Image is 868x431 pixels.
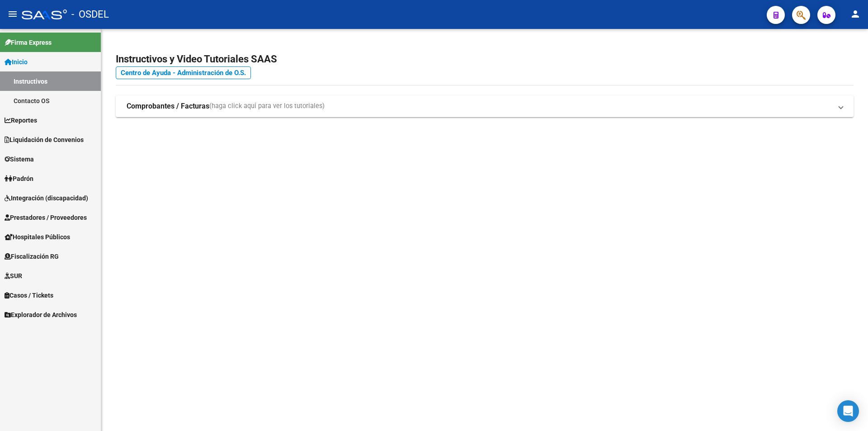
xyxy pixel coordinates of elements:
[5,290,53,300] span: Casos / Tickets
[5,232,70,242] span: Hospitales Públicos
[837,400,859,422] div: Open Intercom Messenger
[5,135,84,145] span: Liquidación de Convenios
[116,51,854,68] h2: Instructivos y Video Tutoriales SAAS
[116,95,854,117] mat-expansion-panel-header: Comprobantes / Facturas(haga click aquí para ver los tutoriales)
[209,101,325,111] span: (haga click aquí para ver los tutoriales)
[71,5,109,24] span: - OSDEL
[5,38,52,47] span: Firma Express
[127,101,209,111] strong: Comprobantes / Facturas
[5,271,22,281] span: SUR
[5,213,87,223] span: Prestadores / Proveedores
[5,193,88,203] span: Integración (discapacidad)
[5,154,34,164] span: Sistema
[5,251,59,261] span: Fiscalización RG
[5,57,28,67] span: Inicio
[5,115,37,125] span: Reportes
[5,310,77,320] span: Explorador de Archivos
[850,9,861,19] mat-icon: person
[7,9,18,19] mat-icon: menu
[116,66,251,79] a: Centro de Ayuda - Administración de O.S.
[5,174,33,184] span: Padrón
